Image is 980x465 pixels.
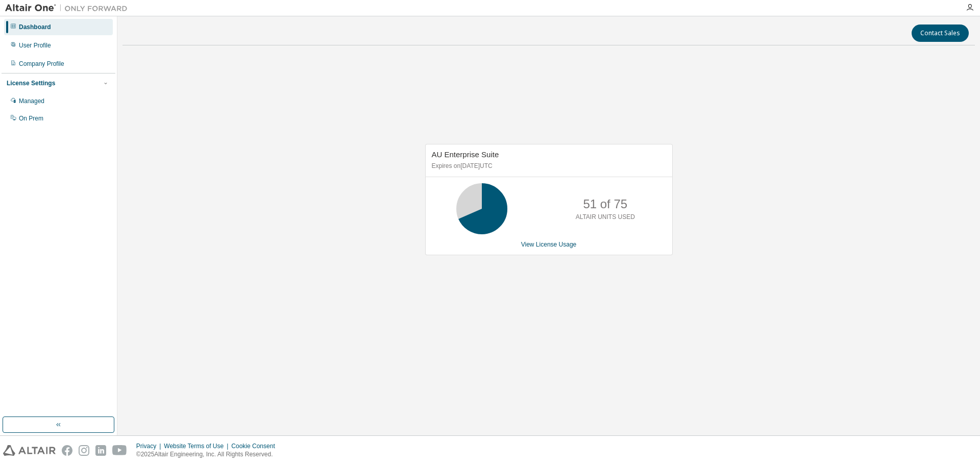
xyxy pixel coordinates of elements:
button: Contact Sales [912,25,969,42]
p: 51 of 75 [583,195,627,213]
div: Managed [19,97,44,105]
img: instagram.svg [79,445,89,456]
span: AU Enterprise Suite [432,150,499,159]
a: View License Usage [521,241,577,248]
div: Privacy [136,442,164,450]
div: Company Profile [19,60,64,68]
img: linkedin.svg [95,445,106,456]
p: Expires on [DATE] UTC [432,162,664,170]
div: Website Terms of Use [164,442,231,450]
img: altair_logo.svg [3,445,56,456]
div: On Prem [19,114,43,123]
img: facebook.svg [62,445,72,456]
p: ALTAIR UNITS USED [576,213,635,222]
div: User Profile [19,41,51,50]
div: License Settings [7,79,55,87]
div: Cookie Consent [231,442,281,450]
div: Dashboard [19,23,51,31]
p: © 2025 Altair Engineering, Inc. All Rights Reserved. [136,450,281,459]
img: youtube.svg [112,445,127,456]
img: Altair One [5,3,133,13]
